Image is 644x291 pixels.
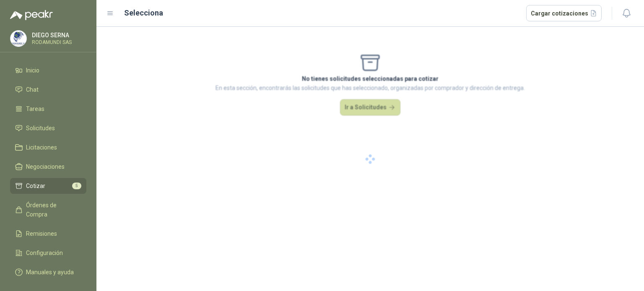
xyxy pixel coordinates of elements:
span: Cotizar [26,181,45,191]
span: Tareas [26,104,44,113]
a: Órdenes de Compra [10,197,86,222]
span: Licitaciones [26,143,57,152]
img: Logo peakr [10,10,53,20]
h2: Selecciona [124,7,163,19]
span: Órdenes de Compra [26,201,78,219]
a: Licitaciones [10,139,86,155]
a: Remisiones [10,226,86,242]
a: Configuración [10,245,86,261]
span: Inicio [26,66,39,75]
span: Remisiones [26,229,57,238]
a: Chat [10,82,86,98]
span: Solicitudes [26,124,55,133]
span: Configuración [26,248,63,258]
span: Manuales y ayuda [26,268,74,277]
a: Inicio [10,62,86,78]
p: DIEGO SERNA [32,32,84,38]
a: Cotizar5 [10,178,86,194]
span: Chat [26,85,39,94]
a: Manuales y ayuda [10,264,86,280]
a: Tareas [10,101,86,117]
img: Company Logo [10,31,26,46]
a: Negociaciones [10,159,86,175]
span: 5 [72,183,81,189]
p: RODAMUNDI SAS [32,40,84,45]
span: Negociaciones [26,162,65,171]
button: Cargar cotizaciones [526,5,602,22]
a: Solicitudes [10,120,86,136]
